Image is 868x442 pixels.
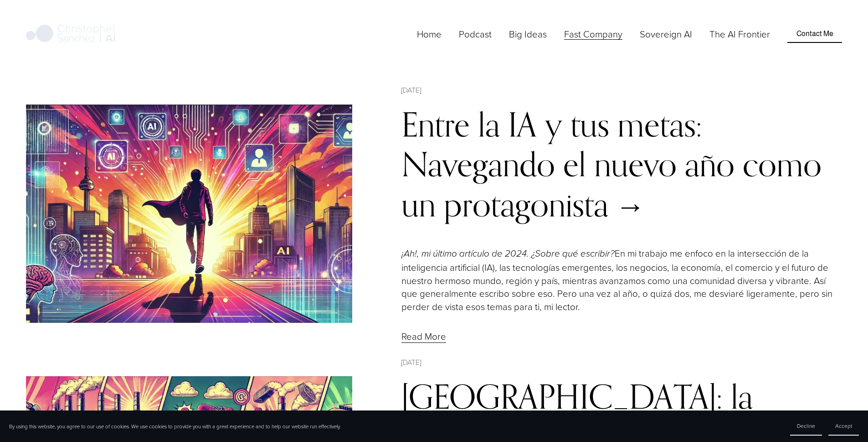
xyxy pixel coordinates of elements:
[401,330,446,343] a: Read More
[640,26,692,42] a: Sovereign AI
[835,422,852,430] span: Accept
[401,357,421,368] time: [DATE]
[401,248,615,259] em: ¡Ah!, mi último artículo de 2024. ¿Sobre qué escribir?
[401,104,822,225] a: Entre la IA y tus metas: Navegando el nuevo año como un protagonista
[790,417,822,436] button: Decline
[26,105,352,323] img: Entre la IA y tus metas: Navegando el nuevo año como un protagonista
[509,27,547,41] span: Big Ideas
[787,25,842,42] a: Contact Me
[564,26,622,42] a: folder dropdown
[509,26,547,42] a: folder dropdown
[828,417,859,436] button: Accept
[709,26,770,42] a: The AI Frontier
[459,26,492,42] a: Podcast
[401,247,842,313] p: En mi trabajo me enfoco en la intersección de la inteligencia artificial (IA), las tecnologías em...
[26,23,116,46] img: Christopher Sanchez | AI
[417,26,442,42] a: Home
[401,84,421,95] time: [DATE]
[564,27,622,41] span: Fast Company
[797,422,815,430] span: Decline
[9,423,340,430] p: By using this website, you agree to our use of cookies. We use cookies to provide you with a grea...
